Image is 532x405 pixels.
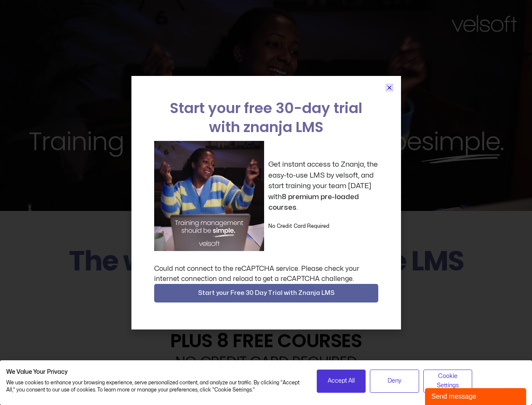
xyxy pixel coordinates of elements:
span: Cookie Settings [429,372,467,391]
strong: 8 premium pre-loaded courses [268,193,359,211]
strong: No Credit Card Required [268,224,329,229]
p: Get instant access to Znanja, the easy-to-use LMS by velsoft, and start training your team [DATE]... [268,159,378,213]
p: We use cookies to enhance your browsing experience, serve personalized content, and analyze our t... [6,379,304,394]
div: Could not connect to the reCAPTCHA service. Please check your internet connection and reload to g... [154,264,378,284]
button: Deny all cookies [370,370,419,393]
h2: Start your free 30-day trial with znanja LMS [154,99,378,137]
span: Accept All [328,376,355,386]
button: Accept all cookies [317,370,366,393]
a: Close [386,84,393,91]
h2: We Value Your Privacy [6,368,304,376]
button: Adjust cookie preferences [423,370,473,393]
iframe: chat widget [425,386,528,405]
span: Start your Free 30 Day Trial with Znanja LMS [198,288,334,298]
button: Start your Free 30 Day Trial with Znanja LMS [154,284,378,302]
img: a woman sitting at her laptop dancing [154,141,264,251]
span: Deny [388,376,401,386]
